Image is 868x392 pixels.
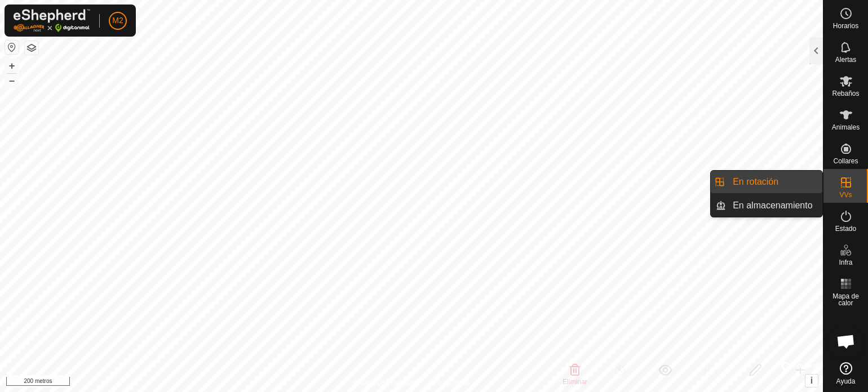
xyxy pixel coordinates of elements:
[733,177,778,186] font: En rotación
[432,377,470,387] a: Contáctanos
[833,22,858,30] font: Horarios
[835,225,856,233] font: Estado
[112,16,123,25] font: M2
[711,171,822,193] li: En rotación
[839,259,852,266] font: Infra
[726,171,822,193] a: En rotación
[832,90,859,97] font: Rebaños
[5,41,19,54] button: Restablecer mapa
[835,56,856,64] font: Alertas
[25,41,38,55] button: Capas del Mapa
[805,375,818,387] button: i
[353,378,418,386] font: Política de Privacidad
[833,157,858,165] font: Collares
[823,358,868,389] a: Ayuda
[733,201,812,210] font: En almacenamiento
[832,292,859,307] font: Mapa de calor
[839,191,852,199] font: VVs
[5,74,19,87] button: –
[811,376,813,385] font: i
[711,194,822,217] li: En almacenamiento
[9,60,15,72] font: +
[353,377,418,387] a: Política de Privacidad
[14,9,90,32] img: Logotipo de Gallagher
[726,194,822,217] a: En almacenamiento
[5,59,19,73] button: +
[832,123,860,131] font: Animales
[9,74,15,86] font: –
[432,378,470,386] font: Contáctanos
[829,324,863,358] a: Chat abierto
[836,377,856,385] font: Ayuda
